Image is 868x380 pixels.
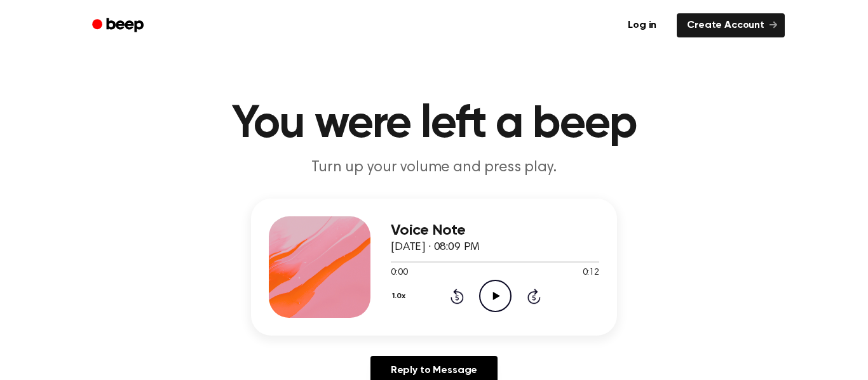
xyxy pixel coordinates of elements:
h1: You were left a beep [109,102,759,147]
button: 1.0x [391,285,410,307]
h3: Voice Note [391,222,599,239]
span: 0:12 [583,266,599,280]
p: Turn up your volume and press play. [190,157,678,178]
a: Beep [83,13,155,38]
a: Create Account [677,13,785,37]
a: Log in [615,11,669,40]
span: 0:00 [391,266,407,280]
span: [DATE] · 08:09 PM [391,242,480,253]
